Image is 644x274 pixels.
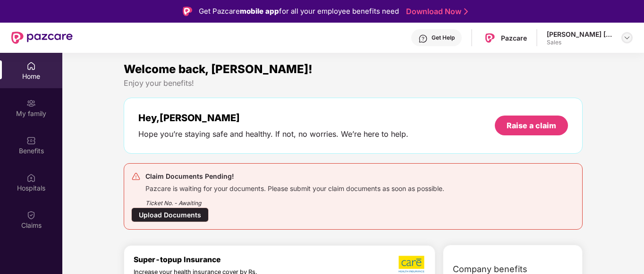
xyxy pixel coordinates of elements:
div: Upload Documents [131,208,209,222]
div: Super-topup Insurance [134,255,304,264]
div: Ticket No. - Awaiting [145,193,444,208]
img: b5dec4f62d2307b9de63beb79f102df3.png [398,255,425,273]
img: svg+xml;base64,PHN2ZyBpZD0iQ2xhaW0iIHhtbG5zPSJodHRwOi8vd3d3LnczLm9yZy8yMDAwL3N2ZyIgd2lkdGg9IjIwIi... [26,210,36,220]
img: svg+xml;base64,PHN2ZyB4bWxucz0iaHR0cDovL3d3dy53My5vcmcvMjAwMC9zdmciIHdpZHRoPSIyNCIgaGVpZ2h0PSIyNC... [131,172,141,181]
strong: mobile app [240,7,279,16]
div: Sales [547,39,613,46]
img: New Pazcare Logo [11,32,73,44]
span: Welcome back, [PERSON_NAME]! [124,62,313,76]
img: svg+xml;base64,PHN2ZyBpZD0iQmVuZWZpdHMiIHhtbG5zPSJodHRwOi8vd3d3LnczLm9yZy8yMDAwL3N2ZyIgd2lkdGg9Ij... [26,136,36,145]
div: [PERSON_NAME] [PERSON_NAME] [547,30,613,39]
img: Pazcare_Logo.png [483,31,497,45]
img: svg+xml;base64,PHN2ZyBpZD0iSG9tZSIgeG1sbnM9Imh0dHA6Ly93d3cudzMub3JnLzIwMDAvc3ZnIiB3aWR0aD0iMjAiIG... [26,61,36,71]
a: Download Now [406,7,465,17]
div: Hope you’re staying safe and healthy. If not, no worries. We’re here to help. [138,129,408,139]
div: Pazcare [501,33,527,42]
img: Stroke [464,7,468,17]
img: svg+xml;base64,PHN2ZyBpZD0iSGVscC0zMngzMiIgeG1sbnM9Imh0dHA6Ly93d3cudzMub3JnLzIwMDAvc3ZnIiB3aWR0aD... [418,34,428,43]
div: Claim Documents Pending! [145,171,444,182]
img: svg+xml;base64,PHN2ZyB3aWR0aD0iMjAiIGhlaWdodD0iMjAiIHZpZXdCb3g9IjAgMCAyMCAyMCIgZmlsbD0ibm9uZSIgeG... [26,99,36,108]
div: Enjoy your benefits! [124,78,583,88]
div: Raise a claim [507,120,556,131]
div: Pazcare is waiting for your documents. Please submit your claim documents as soon as possible. [145,182,444,193]
div: Hey, [PERSON_NAME] [138,112,408,124]
div: Get Pazcare for all your employee benefits need [199,6,399,17]
img: Logo [183,7,192,16]
img: svg+xml;base64,PHN2ZyBpZD0iSG9zcGl0YWxzIiB4bWxucz0iaHR0cDovL3d3dy53My5vcmcvMjAwMC9zdmciIHdpZHRoPS... [26,173,36,183]
img: svg+xml;base64,PHN2ZyBpZD0iRHJvcGRvd24tMzJ4MzIiIHhtbG5zPSJodHRwOi8vd3d3LnczLm9yZy8yMDAwL3N2ZyIgd2... [623,34,631,42]
div: Get Help [432,34,455,42]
